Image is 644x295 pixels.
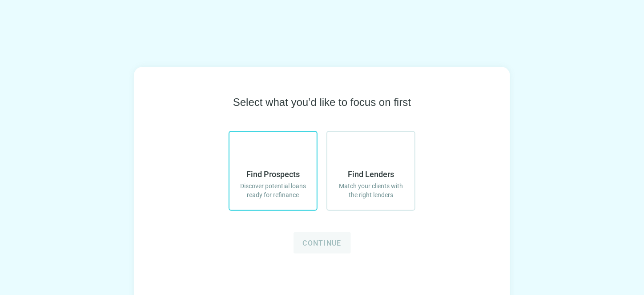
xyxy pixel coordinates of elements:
[238,182,308,199] span: Discover potential loans ready for refinance
[246,169,300,180] span: Find Prospects
[336,182,406,199] span: Match your clients with the right lenders
[294,232,351,254] button: Continue
[233,95,411,109] span: Select what you’d like to focus on first
[348,169,394,180] span: Find Lenders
